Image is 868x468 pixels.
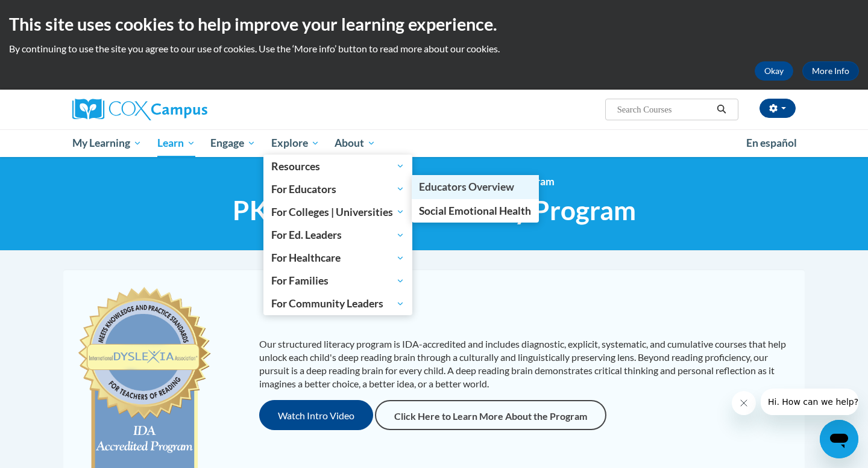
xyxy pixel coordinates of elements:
a: Engage [203,129,263,157]
button: Search [712,102,731,117]
a: En español [738,131,805,156]
a: Explore [263,129,327,157]
span: Resources [271,159,404,173]
span: For Colleges | Universities [271,205,404,219]
a: For Ed. Leaders [263,224,412,247]
span: For Families [271,274,404,288]
img: Cox Campus [72,99,207,120]
span: For Healthcare [271,251,404,265]
a: Click Here to Learn More About the Program [375,400,606,430]
span: Explore [271,136,319,150]
a: About [327,129,384,157]
a: Learn [149,129,203,157]
span: Social Emotional Health [419,205,531,217]
span: Engage [210,136,256,150]
a: For Families [263,269,412,292]
button: Watch Intro Video [259,400,373,430]
iframe: Close message [732,391,756,415]
p: Our structured literacy program is IDA-accredited and includes diagnostic, explicit, systematic, ... [259,337,793,390]
span: About [335,136,376,150]
span: PK-5 Structured Literacy Program [233,194,636,226]
a: Cox Campus [72,99,301,120]
a: More Info [802,61,859,81]
a: Resources [263,155,412,177]
iframe: Message from company [761,389,858,415]
span: Educators Overview [419,180,514,193]
a: For Community Leaders [263,292,412,315]
iframe: Button to launch messaging window [820,420,858,458]
a: For Educators [263,177,412,200]
div: Main menu [54,129,814,157]
a: Educators Overview [412,175,539,199]
p: By continuing to use the site you agree to our use of cookies. Use the ‘More info’ button to read... [9,42,859,55]
span: Learn [157,136,195,150]
a: For Colleges | Universities [263,200,412,223]
input: Search Courses [616,102,712,117]
span: My Learning [72,136,142,150]
a: My Learning [64,129,149,157]
span: For Community Leaders [271,297,404,311]
button: Account Settings [759,99,796,118]
span: For Educators [271,182,404,196]
span: For Ed. Leaders [271,228,404,242]
button: Okay [755,61,793,81]
a: For Healthcare [263,247,412,269]
h2: This site uses cookies to help improve your learning experience. [9,12,859,36]
span: En español [746,137,797,149]
a: Social Emotional Health [412,199,539,223]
